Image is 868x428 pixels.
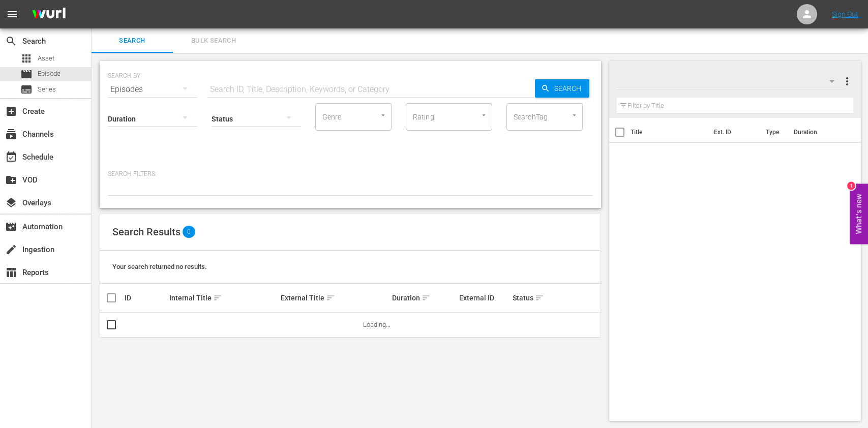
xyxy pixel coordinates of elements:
div: ID [125,294,166,302]
button: Open [378,110,388,120]
div: Internal Title [169,292,278,304]
th: Type [760,118,788,146]
span: sort [422,293,431,302]
button: Open Feedback Widget [850,184,868,244]
span: 0 [183,226,195,238]
div: External ID [459,294,510,302]
span: Create [5,105,17,117]
span: Search Results [112,226,181,238]
span: VOD [5,174,17,186]
span: Episode [20,68,33,80]
a: Sign Out [832,10,858,18]
span: Channels [5,128,17,140]
span: more_vert [841,75,853,87]
span: Schedule [5,151,17,163]
span: Reports [5,266,17,279]
span: Series [20,83,33,96]
span: menu [6,8,18,20]
div: External Title [281,292,389,304]
span: Automation [5,221,17,233]
span: Search [98,35,167,47]
th: Duration [788,118,849,146]
span: Loading... [363,321,391,328]
span: Ingestion [5,243,17,256]
p: Search Filters: [108,170,593,178]
span: Asset [20,52,33,65]
span: Search [550,79,589,98]
span: sort [213,293,222,302]
th: Title [631,118,708,146]
img: ans4CAIJ8jUAAAAAAAAAAAAAAAAAAAAAAAAgQb4GAAAAAAAAAAAAAAAAAAAAAAAAJMjXAAAAAAAAAAAAAAAAAAAAAAAAgAT5G... [24,3,73,26]
button: Search [535,79,589,98]
span: Series [38,84,56,95]
span: sort [326,293,335,302]
span: Your search returned no results. [112,263,207,270]
span: Bulk Search [179,35,248,47]
span: Overlays [5,197,17,209]
div: Status [513,292,554,304]
span: sort [535,293,544,302]
th: Ext. ID [708,118,760,146]
div: Episodes [108,75,197,104]
div: Duration [392,292,456,304]
span: Asset [38,53,54,64]
span: Search [5,35,17,47]
button: Open [479,110,489,120]
button: more_vert [841,69,853,94]
div: 1 [847,182,855,190]
span: Episode [38,69,61,79]
button: Open [570,110,579,120]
